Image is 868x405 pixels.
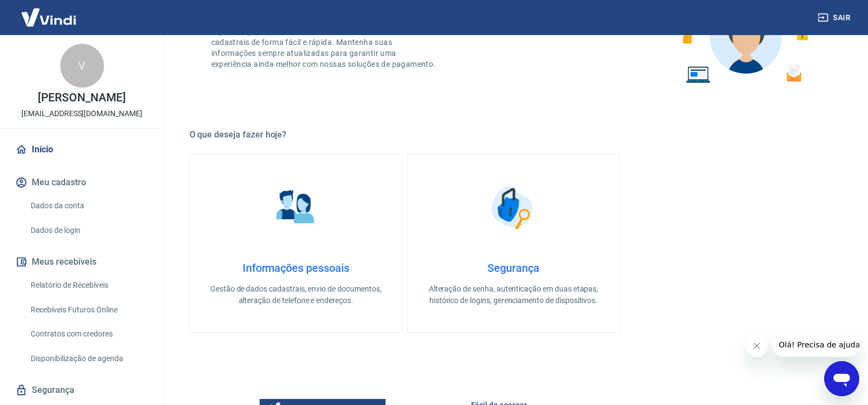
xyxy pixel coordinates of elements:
div: V [60,44,104,88]
a: Início [13,138,151,162]
a: Informações pessoaisInformações pessoaisGestão de dados cadastrais, envio de documentos, alteraçã... [189,153,403,333]
img: Vindi [13,1,84,34]
button: Meu cadastro [13,170,151,195]
button: Meus recebíveis [13,250,151,274]
p: Gestão de dados cadastrais, envio de documentos, alteração de telefone e endereços. [208,283,384,306]
span: Olá! Precisa de ajuda? [7,8,92,16]
h4: Segurança [425,261,602,275]
p: [PERSON_NAME] [38,92,125,104]
a: Contratos com credores [26,323,151,345]
iframe: Fechar mensagem [746,335,768,357]
a: Dados da conta [26,195,151,217]
img: Segurança [486,180,541,235]
a: Segurança [13,378,151,402]
h5: O que deseja fazer hoje? [189,129,838,140]
iframe: Mensagem da empresa [772,333,859,357]
button: Sair [815,8,855,28]
p: [EMAIL_ADDRESS][DOMAIN_NAME] [21,108,142,119]
a: Recebíveis Futuros Online [26,299,151,321]
img: Informações pessoais [268,180,323,235]
a: Dados de login [26,219,151,242]
a: SegurançaSegurançaAlteração de senha, autenticação em duas etapas, histórico de logins, gerenciam... [407,153,620,333]
h4: Informações pessoais [208,261,384,275]
a: Relatório de Recebíveis [26,274,151,296]
p: Aqui você pode consultar e atualizar todos os seus dados cadastrais de forma fácil e rápida. Mant... [211,26,438,70]
iframe: Botão para abrir a janela de mensagens [824,361,859,396]
a: Disponibilização de agenda [26,347,151,370]
p: Alteração de senha, autenticação em duas etapas, histórico de logins, gerenciamento de dispositivos. [425,283,602,306]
